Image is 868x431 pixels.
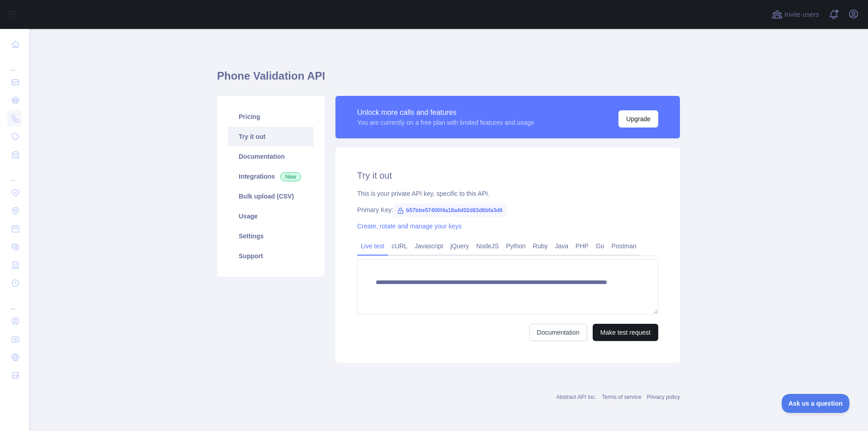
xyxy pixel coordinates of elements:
span: b57bbe57400f4a18a4d02d83d6bfa3d6 [393,204,506,217]
a: Terms of service [602,394,641,400]
div: You are currently on a free plan with limited features and usage [357,118,534,127]
h1: Phone Validation API [217,69,680,90]
div: Primary Key: [357,205,658,214]
a: Support [228,246,314,266]
span: Invite users [784,9,819,20]
button: Upgrade [618,110,658,128]
a: Python [502,239,529,253]
div: ... [7,165,22,183]
div: ... [7,54,22,72]
button: Invite users [770,7,821,22]
iframe: Toggle Customer Support [782,394,850,413]
span: New [280,172,301,181]
a: Go [592,239,608,253]
a: Ruby [529,239,552,253]
a: Privacy policy [647,394,680,400]
a: Documentation [529,324,587,341]
a: Postman [608,239,640,253]
div: Unlock more calls and features [357,107,534,118]
a: Abstract API Inc. [557,394,597,400]
a: PHP [572,239,592,253]
a: Integrations New [228,166,314,186]
a: Documentation [228,147,314,166]
a: Try it out [228,127,314,147]
button: Make test request [593,324,658,341]
div: ... [7,293,22,311]
a: Javascript [411,239,447,253]
a: Usage [228,206,314,226]
h2: Try it out [357,169,658,182]
a: Java [552,239,572,253]
div: This is your private API key, specific to this API. [357,189,658,198]
a: Create, rotate and manage your keys [357,223,462,230]
a: Bulk upload (CSV) [228,186,314,206]
a: Settings [228,226,314,246]
a: Pricing [228,107,314,127]
a: NodeJS [472,239,502,253]
a: cURL [388,239,411,253]
a: Live test [357,239,388,253]
a: jQuery [447,239,472,253]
